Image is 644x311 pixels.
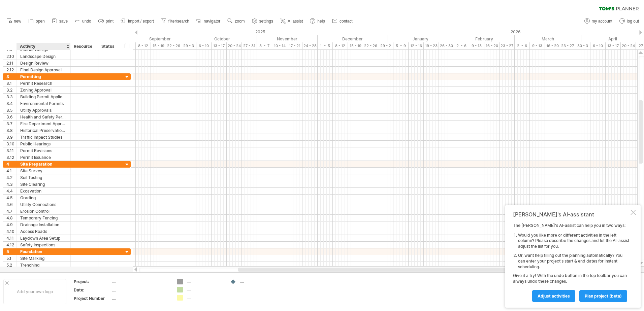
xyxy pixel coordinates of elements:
div: 17 - 21 [287,42,302,49]
a: import / export [119,17,156,26]
div: 2.11 [6,60,17,66]
span: help [317,19,325,24]
a: my account [583,17,614,26]
span: log out [627,19,639,24]
div: Erosion Control [20,208,67,214]
div: Status [101,43,116,50]
div: 4.5 [6,195,17,201]
div: 4.11 [6,235,17,241]
div: 5 - 9 [393,42,409,49]
li: Or, want help filling out the planning automatically? You can enter your project's start & end da... [518,253,629,270]
div: 4.6 [6,201,17,208]
a: filter/search [159,17,191,26]
li: Would you like more or different activities in the left column? Please describe the changes and l... [518,233,629,249]
div: Permitting [20,73,67,80]
div: Traffic Impact Studies [20,134,67,140]
div: Resource [74,43,94,50]
div: Laydown Area Setup [20,235,67,241]
div: 3.12 [6,154,17,161]
div: 20 - 24 [621,42,636,49]
div: Excavation [20,188,67,194]
div: Safety Inspections [20,242,67,248]
span: AI assist [288,19,303,24]
div: Temporary Fencing [20,215,67,221]
div: Site Preparation [20,161,67,167]
span: navigator [204,19,220,24]
div: 3.2 [6,87,17,93]
div: .... [112,279,169,284]
div: 16 - 20 [484,42,500,49]
div: Permit Revisions [20,147,67,154]
div: 4.7 [6,208,17,214]
div: 23 - 27 [560,42,575,49]
a: undo [73,17,93,26]
div: .... [187,287,223,292]
div: Date: [74,287,111,293]
div: 13 - 17 [212,42,227,49]
div: Site Survey [20,168,67,174]
a: contact [330,17,355,26]
a: Adjust activities [532,290,575,302]
div: Environmental Permits [20,100,67,107]
div: 5 [6,248,17,255]
div: 3.3 [6,94,17,100]
a: open [27,17,47,26]
div: 3.11 [6,147,17,154]
div: 30 - 3 [575,42,590,49]
div: Utility Approvals [20,107,67,113]
span: plan project (beta) [585,293,622,299]
div: March 2026 [515,35,581,42]
div: Site Marking [20,255,67,262]
div: 2 - 6 [515,42,530,49]
div: 12 - 16 [409,42,424,49]
div: 6 - 10 [590,42,606,49]
div: Historical Preservation Approval [20,127,67,134]
div: 24 - 28 [302,42,318,49]
span: settings [259,19,273,24]
div: 4.2 [6,174,17,181]
div: 10 - 14 [272,42,287,49]
div: 3 [6,73,17,80]
div: Trenching [20,262,67,268]
div: November 2025 [257,35,318,42]
div: 5.1 [6,255,17,262]
span: zoom [235,19,245,24]
div: 20 - 24 [227,42,242,49]
div: 4.9 [6,221,17,228]
div: 15 - 19 [348,42,363,49]
a: AI assist [279,17,305,26]
a: new [5,17,23,26]
a: help [308,17,327,26]
div: December 2025 [318,35,387,42]
div: Site Clearing [20,181,67,187]
div: [PERSON_NAME]'s AI-assistant [513,211,629,218]
span: undo [82,19,91,24]
div: Final Design Approval [20,67,67,73]
div: Zoning Approval [20,87,67,93]
div: 4.1 [6,168,17,174]
div: 9 - 13 [469,42,484,49]
div: 4.3 [6,181,17,187]
a: save [50,17,70,26]
div: Landscape Design [20,53,67,60]
div: 3.10 [6,141,17,147]
div: 2.12 [6,67,17,73]
div: Grading [20,195,67,201]
div: 19 - 23 [424,42,439,49]
div: Activity [20,43,67,50]
a: log out [618,17,641,26]
div: 4.10 [6,228,17,235]
a: zoom [226,17,247,26]
div: .... [112,287,169,293]
div: October 2025 [187,35,257,42]
div: 5.2 [6,262,17,268]
span: new [14,19,21,24]
div: 13 - 17 [606,42,621,49]
div: 8 - 12 [333,42,348,49]
div: 1 - 5 [318,42,333,49]
div: 26 - 30 [439,42,454,49]
div: .... [240,279,277,284]
div: Health and Safety Permits [20,114,67,120]
div: Permit Issuance [20,154,67,161]
div: 3.4 [6,100,17,107]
